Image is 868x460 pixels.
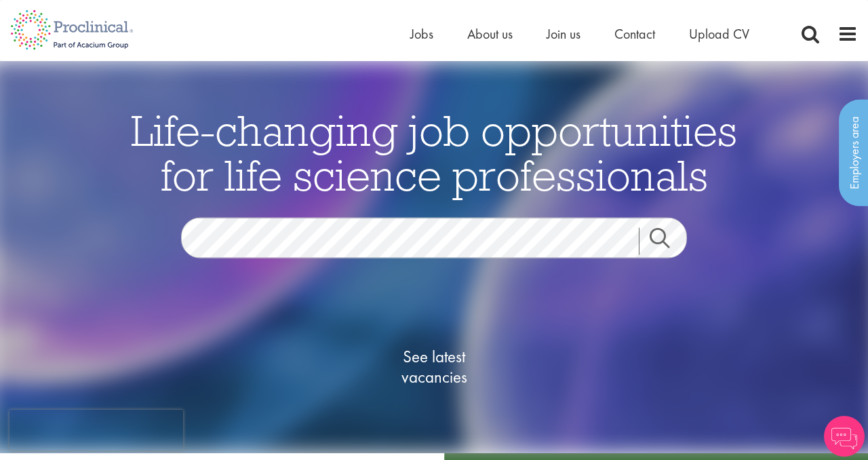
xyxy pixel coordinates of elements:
span: Life-changing job opportunities for life science professionals [131,102,737,202]
a: Job search submit button [639,227,697,254]
a: Jobs [410,25,433,43]
a: Upload CV [689,25,749,43]
a: About us [467,25,513,43]
a: Join us [547,25,580,43]
a: Contact [614,25,655,43]
img: Chatbot [824,416,865,457]
iframe: reCAPTCHA [9,410,183,451]
span: See latest vacancies [366,346,502,387]
a: See latestvacancies [366,292,502,441]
